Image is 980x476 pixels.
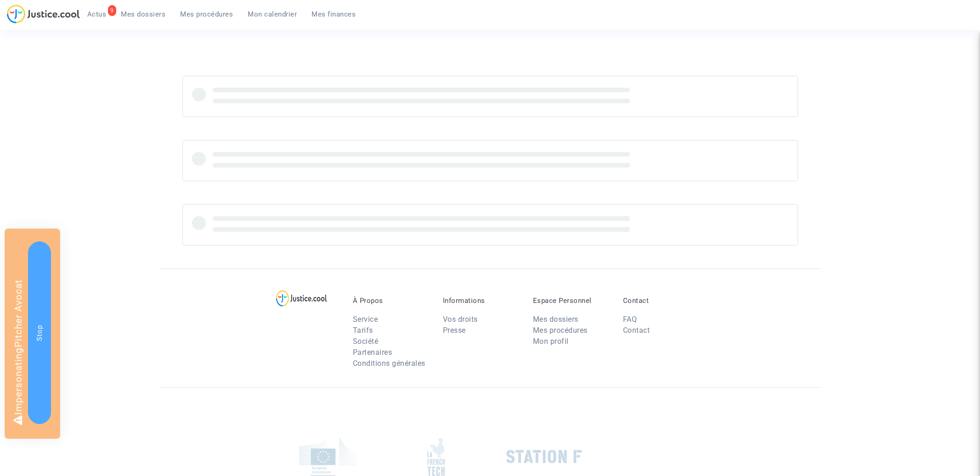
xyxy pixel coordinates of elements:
a: Contact [623,326,650,335]
a: Mes dossiers [533,315,578,324]
a: Mon profil [533,337,569,346]
p: À Propos [353,297,429,305]
a: 9Actus [80,7,114,21]
a: Vos droits [443,315,478,324]
a: Mes finances [305,7,363,21]
a: Mes dossiers [114,7,173,21]
div: Impersonating [5,229,60,439]
a: Partenaires [353,348,392,357]
a: Société [353,337,379,346]
a: Service [353,315,378,324]
span: Mes finances [312,10,356,18]
span: Actus [87,10,107,18]
div: 9 [108,5,116,16]
a: Mes procédures [173,7,241,21]
p: Informations [443,297,519,305]
span: Mes dossiers [121,10,166,18]
span: Stop [35,325,44,341]
img: jc-logo.svg [7,5,80,23]
p: Contact [623,297,699,305]
a: Mon calendrier [241,7,305,21]
img: stationf.png [506,450,582,464]
img: logo-lg.svg [276,290,327,307]
a: Tarifs [353,326,373,335]
a: Presse [443,326,466,335]
a: Mes procédures [533,326,588,335]
span: Mon calendrier [248,10,297,18]
span: Mes procédures [181,10,233,18]
p: Espace Personnel [533,297,609,305]
button: Stop [28,241,51,424]
a: FAQ [623,315,637,324]
a: Conditions générales [353,359,425,368]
